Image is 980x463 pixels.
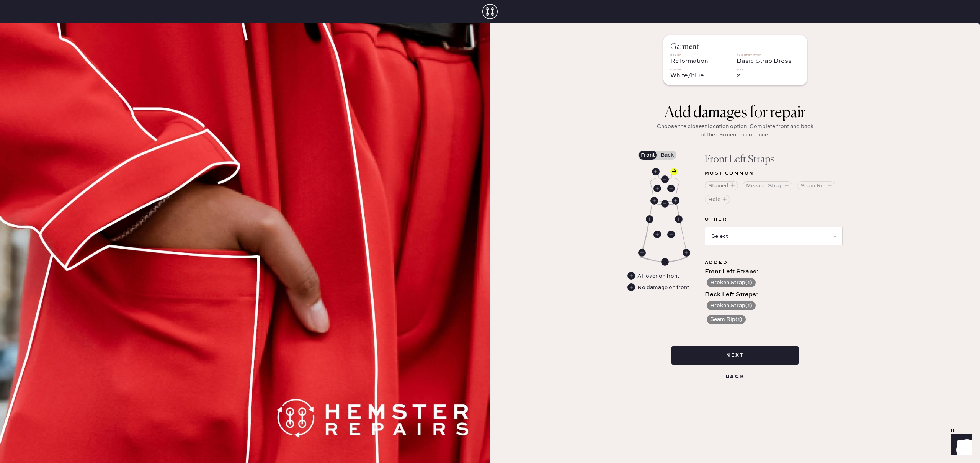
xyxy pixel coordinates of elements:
div: Choose the closest location option. Complete front and back of the garment to continue. [655,122,815,139]
label: Other [705,215,843,224]
div: Front Right Body [653,185,661,192]
div: Add damages for repair [655,104,815,122]
div: Front Center Hem [661,258,669,266]
div: Size [737,69,800,71]
button: Stained [705,181,738,190]
div: Front Left Waistband [672,197,679,205]
div: Garment [670,40,800,54]
div: Front Left Straps [670,168,678,175]
iframe: Front Chat [944,429,977,461]
button: Back [721,371,749,382]
div: Reformation [670,57,734,66]
div: Front Left Straps : [705,267,843,276]
label: Front [638,151,657,160]
img: Garment image [640,169,688,262]
div: Basic Strap Dress [737,57,800,66]
div: Front Right Side Seam [638,249,646,257]
div: Front Right Skirt Body [653,231,661,238]
div: Color [670,69,734,71]
label: Back [657,151,676,160]
button: Broken Strap(1) [707,301,756,310]
button: Missing Strap [743,181,792,190]
div: Garment Type [737,54,800,57]
div: Front Left Side Seam [675,215,683,223]
div: Front Center Neckline [661,175,669,183]
div: All over on front [627,272,680,280]
div: Front Left Skirt Body [667,231,675,238]
div: Front Right Side Seam [646,215,653,223]
div: Front Left Straps [705,151,843,169]
button: Seam Rip(1) [707,315,746,324]
div: Front Left Body [667,185,675,192]
div: Front Right Waistband [650,197,658,205]
button: Next [671,346,799,365]
button: Broken Strap(1) [707,278,756,287]
div: Back Left Straps : [705,290,843,299]
div: Added [705,258,843,267]
div: No damage on front [627,283,689,292]
div: White/blue [670,71,734,80]
div: Front Left Side Seam [683,249,690,257]
div: All over on front [637,272,679,280]
div: No damage on front [637,283,689,292]
div: Brand [670,54,734,57]
div: Most common [705,169,843,178]
div: Front Right Straps [652,168,660,175]
div: Front Center Waistband [661,200,669,208]
div: 2 [737,71,800,80]
button: Seam Rip [797,181,835,190]
button: Hole [705,195,730,204]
